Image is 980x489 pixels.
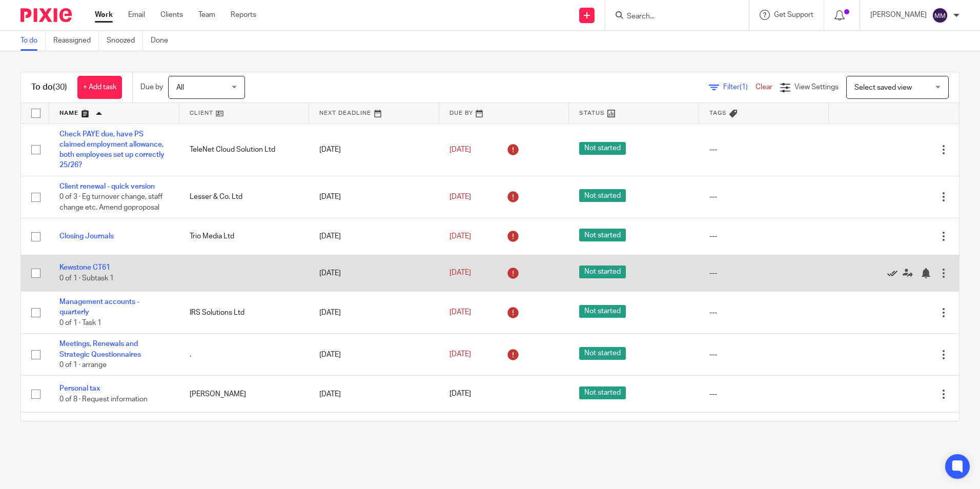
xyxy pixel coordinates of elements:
td: [DATE] [309,218,439,255]
td: Lesser & Co. Ltd [179,176,310,218]
a: Kewstone CT61 [59,264,110,271]
span: Filter [723,84,756,91]
img: Pixie [21,8,72,22]
div: --- [709,145,819,155]
td: TeleNet Cloud Solution Ltd [179,124,310,176]
td: [DATE] [309,124,439,176]
span: [DATE] [450,391,471,398]
span: [DATE] [450,351,471,358]
span: Not started [579,386,626,399]
td: [PERSON_NAME] [179,412,310,449]
span: 0 of 1 · arrange [59,361,107,369]
span: Get Support [774,11,813,18]
span: Not started [579,142,626,155]
span: All [176,84,184,91]
a: Meetings, Renewals and Strategic Questionnaires [59,340,141,358]
td: [DATE] [309,412,439,449]
div: --- [709,389,819,399]
a: Client renewal - quick version [59,183,155,190]
a: Reports [231,10,256,20]
a: Done [151,31,176,51]
td: IRS Solutions Ltd [179,292,310,334]
span: [DATE] [450,309,471,316]
div: --- [709,231,819,241]
td: Trio Media Ltd [179,218,310,255]
div: --- [709,192,819,202]
td: [DATE] [309,176,439,218]
span: Select saved view [854,84,912,91]
div: --- [709,308,819,318]
div: --- [709,350,819,360]
span: Not started [579,305,626,318]
span: [DATE] [450,233,471,240]
span: Tags [709,110,727,116]
a: Clients [160,10,183,20]
a: Snoozed [107,31,143,51]
span: Not started [579,229,626,241]
span: Not started [579,347,626,360]
td: [PERSON_NAME] [179,376,310,412]
div: --- [709,268,819,278]
p: [PERSON_NAME] [870,10,927,20]
td: . [179,334,310,376]
td: [DATE] [309,376,439,412]
img: svg%3E [932,7,948,24]
td: [DATE] [309,334,439,376]
a: + Add task [77,76,122,99]
span: 0 of 8 · Request information [59,396,148,403]
a: Work [95,10,113,20]
a: To do [21,31,46,51]
a: Team [198,10,215,20]
a: Personal tax [59,385,100,392]
input: Search [626,12,718,22]
a: Email [128,10,145,20]
span: [DATE] [450,146,471,153]
span: (30) [53,83,67,91]
a: Closing Journals [59,233,114,240]
p: Due by [140,82,163,92]
span: 0 of 1 · Task 1 [59,319,101,327]
span: [DATE] [450,193,471,200]
a: Mark as done [887,268,903,278]
a: Management accounts - quarterly [59,298,139,316]
a: Clear [756,84,772,91]
a: Check PAYE due, have PS claimed employment allowance, both employees set up correctly 25/26? [59,131,165,169]
span: 0 of 3 · Eg turnover change, staff change etc. Amend goproposal [59,193,162,211]
span: 0 of 1 · Subtask 1 [59,275,114,282]
span: View Settings [794,84,839,91]
h1: To do [31,82,67,93]
span: [DATE] [450,270,471,277]
a: Reassigned [53,31,99,51]
span: Not started [579,266,626,278]
td: [DATE] [309,292,439,334]
span: (1) [740,84,748,91]
span: Not started [579,189,626,202]
td: [DATE] [309,255,439,291]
